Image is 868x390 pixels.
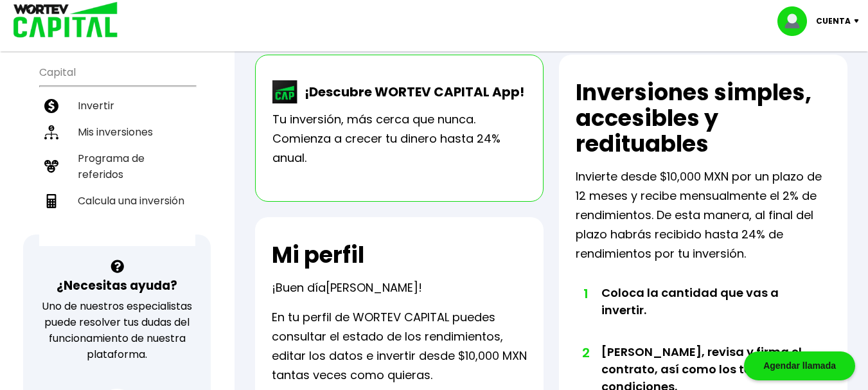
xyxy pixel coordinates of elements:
p: En tu perfil de WORTEV CAPITAL puedes consultar el estado de los rendimientos, editar los datos e... [272,308,527,385]
h2: Inversiones simples, accesibles y redituables [576,80,831,157]
img: invertir-icon.b3b967d7.svg [44,99,58,113]
h2: Mi perfil [272,242,364,268]
span: 1 [582,284,589,303]
img: calculadora-icon.17d418c4.svg [44,194,58,208]
p: Tu inversión, más cerca que nunca. Comienza a crecer tu dinero hasta 24% anual. [272,110,526,168]
p: ¡Buen día ! [272,278,422,297]
a: Programa de referidos [39,145,195,188]
img: wortev-capital-app-icon [272,80,298,103]
a: Calcula una inversión [39,188,195,214]
h3: ¿Necesitas ayuda? [57,276,177,295]
p: Invierte desde $10,000 MXN por un plazo de 12 meses y recibe mensualmente el 2% de rendimientos. ... [576,167,831,263]
div: Agendar llamada [744,351,855,380]
img: profile-image [777,6,816,36]
a: Invertir [39,93,195,119]
p: Uno de nuestros especialistas puede resolver tus dudas del funcionamiento de nuestra plataforma. [40,298,194,362]
p: Cuenta [816,12,851,31]
span: [PERSON_NAME] [326,279,418,296]
img: inversiones-icon.6695dc30.svg [44,125,58,139]
img: recomiendanos-icon.9b8e9327.svg [44,159,58,173]
ul: Capital [39,58,195,246]
span: 2 [582,343,589,362]
img: icon-down [851,19,868,23]
p: ¡Descubre WORTEV CAPITAL App! [298,82,524,102]
a: Mis inversiones [39,119,195,145]
li: Coloca la cantidad que vas a invertir. [601,284,805,343]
